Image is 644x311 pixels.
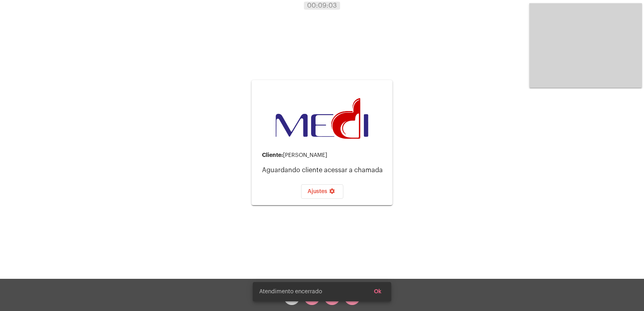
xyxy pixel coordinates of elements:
p: Aguardando cliente acessar a chamada [262,167,386,174]
strong: Cliente: [262,152,283,158]
button: Ajustes [301,184,343,199]
span: Ajustes [308,189,337,194]
span: 00:09:03 [307,2,337,9]
span: Ok [374,289,382,295]
mat-icon: settings [327,188,337,198]
div: [PERSON_NAME] [262,152,386,159]
img: d3a1b5fa-500b-b90f-5a1c-719c20e9830b.png [276,98,368,139]
span: Atendimento encerrado [259,288,322,296]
